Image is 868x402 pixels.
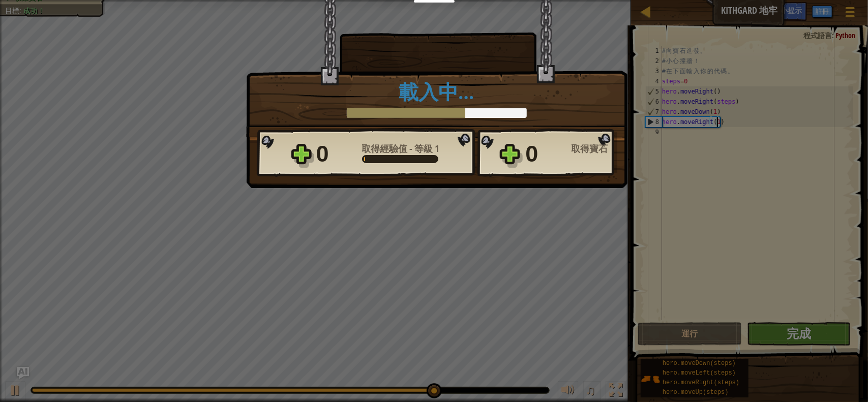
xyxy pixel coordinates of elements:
[257,81,617,103] h1: 載入中…
[316,138,356,170] div: 0
[435,142,439,155] span: 1
[362,142,410,155] span: 取得經驗值
[362,144,439,153] div: -
[526,138,565,170] div: 0
[572,144,617,153] div: 取得寶石
[413,142,435,155] span: 等級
